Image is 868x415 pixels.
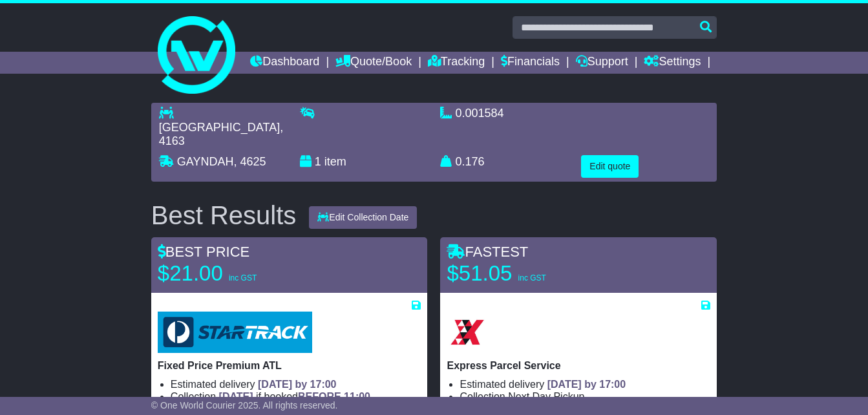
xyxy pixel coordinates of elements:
span: © One World Courier 2025. All rights reserved. [151,400,338,410]
p: $51.05 [447,261,608,286]
span: item [324,155,346,168]
span: , 4625 [234,155,266,168]
span: FASTEST [447,244,528,260]
span: [GEOGRAPHIC_DATA] [159,121,280,134]
span: 11:00 [344,391,370,402]
p: Fixed Price Premium ATL [158,359,421,372]
span: if booked [219,391,370,402]
img: Border Express: Express Parcel Service [447,312,488,353]
span: 0.176 [456,155,485,168]
span: inc GST [518,273,546,282]
button: Edit quote [581,155,639,178]
span: BEFORE [298,391,341,402]
a: Quote/Book [335,52,412,74]
a: Settings [644,52,701,74]
span: Next Day Pickup [508,391,584,402]
span: [DATE] by 17:00 [258,379,337,390]
button: Edit Collection Date [309,206,417,229]
span: 0.001584 [456,107,504,120]
p: $21.00 [158,261,319,286]
a: Support [576,52,628,74]
li: Collection [460,390,710,403]
div: Best Results [145,201,303,229]
img: StarTrack: Fixed Price Premium ATL [158,312,312,353]
a: Tracking [428,52,485,74]
span: GAYNDAH [177,155,234,168]
li: Estimated delivery [171,378,421,390]
span: [DATE] by 17:00 [547,379,626,390]
p: Express Parcel Service [447,359,710,372]
span: [DATE] [219,391,253,402]
li: Collection [171,390,421,403]
span: 1 [315,155,321,168]
span: , 4163 [159,121,283,148]
li: Estimated delivery [460,378,710,390]
span: inc GST [229,273,257,282]
a: Financials [501,52,560,74]
span: BEST PRICE [158,244,249,260]
a: Dashboard [250,52,319,74]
